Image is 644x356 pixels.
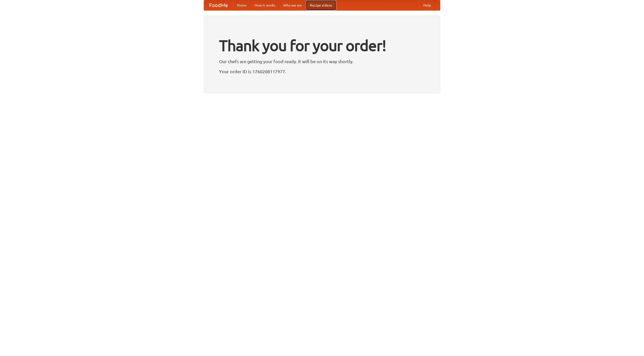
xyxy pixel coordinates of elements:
a: FoodMe [204,0,233,10]
h1: Thank you for your order! [219,33,425,58]
a: Who we are [279,0,306,10]
p: Our chefs are getting your food ready. It will be on its way shortly. [219,58,425,65]
a: Home [233,0,251,10]
p: Your order ID is 1760208117977. [219,68,425,75]
a: Help [419,0,435,10]
a: How it works [251,0,279,10]
a: Recipe videos [306,0,336,10]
